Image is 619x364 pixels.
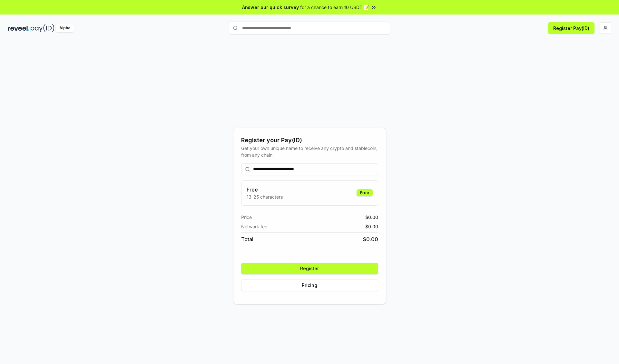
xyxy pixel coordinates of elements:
[241,145,378,158] div: Get your own unique name to receive any crypto and stablecoin, from any chain
[300,4,369,11] span: for a chance to earn 10 USDT 📝
[363,235,378,243] span: $ 0.00
[365,214,378,221] span: $ 0.00
[241,235,253,243] span: Total
[241,223,267,230] span: Network fee
[548,22,594,34] button: Register Pay(ID)
[8,24,29,32] img: reveel_dark
[365,223,378,230] span: $ 0.00
[241,136,378,145] div: Register your Pay(ID)
[241,280,378,291] button: Pricing
[247,186,283,193] h3: Free
[241,214,252,221] span: Price
[241,263,378,274] button: Register
[247,193,283,200] p: 13-25 characters
[242,4,299,11] span: Answer our quick survey
[56,24,74,32] div: Alpha
[357,189,373,196] div: Free
[31,24,54,32] img: pay_id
